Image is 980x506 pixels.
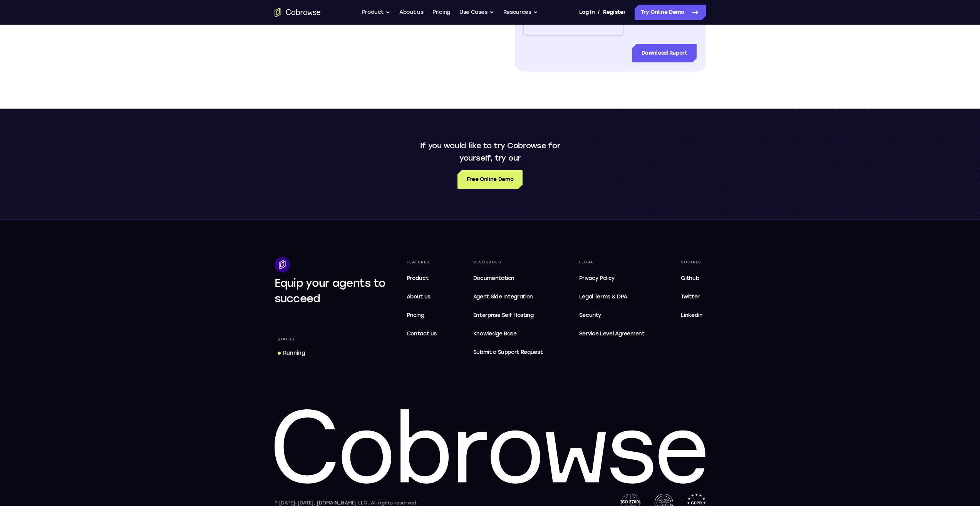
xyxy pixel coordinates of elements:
[283,349,305,357] div: Running
[632,44,697,62] input: Download Report
[470,326,546,342] a: Knowledge Base
[579,312,601,318] span: Security
[473,311,543,320] span: Enterprise Self Hosting
[678,308,705,323] a: Linkedin
[470,257,546,268] div: Resources
[503,5,538,20] button: Resources
[579,275,615,281] span: Privacy Policy
[404,257,440,268] div: Features
[598,8,600,17] span: /
[678,289,705,305] a: Twitter
[576,326,648,342] a: Service Level Agreement
[579,293,627,300] span: Legal Terms & DPA
[681,312,702,318] span: Linkedin
[470,271,546,286] a: Documentation
[407,330,437,337] span: Contact us
[576,257,648,268] div: Legal
[362,5,390,20] button: Product
[407,293,431,300] span: About us
[275,276,386,305] span: Equip your agents to succeed
[275,334,298,345] div: Status
[579,5,595,20] a: Log In
[579,329,645,338] span: Service Level Agreement
[404,289,440,305] a: About us
[576,289,648,305] a: Legal Terms & DPA
[404,308,440,323] a: Pricing
[407,312,424,318] span: Pricing
[473,330,517,337] span: Knowledge Base
[678,257,705,268] div: Socials
[603,5,625,20] a: Register
[635,5,706,20] a: Try Online Demo
[678,271,705,286] a: Github
[459,5,494,20] button: Use Cases
[407,275,429,281] span: Product
[275,8,321,17] a: Go to the home page
[275,346,308,360] a: Running
[470,289,546,305] a: Agent Side Integration
[681,275,699,281] span: Github
[470,345,546,360] a: Submit a Support Request
[457,170,523,189] a: Free Online Demo
[576,271,648,286] a: Privacy Policy
[432,5,450,20] a: Pricing
[576,308,648,323] a: Security
[399,5,423,20] a: About us
[473,275,514,281] span: Documentation
[681,293,700,300] span: Twitter
[473,348,543,357] span: Submit a Support Request
[473,292,543,302] span: Agent Side Integration
[470,308,546,323] a: Enterprise Self Hosting
[416,139,564,164] p: If you would like to try Cobrowse for yourself, try our
[404,326,440,342] a: Contact us
[404,271,440,286] a: Product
